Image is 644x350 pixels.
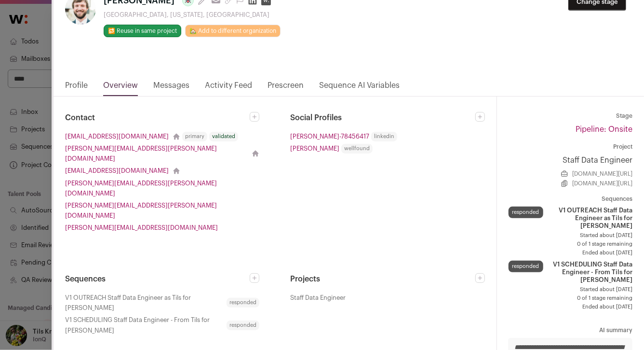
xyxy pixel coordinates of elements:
span: 0 of 1 stage remaining [509,240,632,248]
dt: Project [509,143,632,151]
span: Staff Data Engineer [290,293,346,303]
a: [PERSON_NAME]-78456417 [290,131,369,141]
a: Staff Data Engineer [509,154,632,166]
h2: Social Profiles [290,112,475,124]
a: [PERSON_NAME][EMAIL_ADDRESS][DOMAIN_NAME] [65,223,218,233]
button: 🔂 Reuse in same project [104,25,181,37]
div: primary [182,132,207,141]
h2: Sequences [65,273,250,285]
a: [PERSON_NAME][EMAIL_ADDRESS][PERSON_NAME][DOMAIN_NAME] [65,200,259,221]
a: [PERSON_NAME][EMAIL_ADDRESS][PERSON_NAME][DOMAIN_NAME] [65,143,248,164]
dt: AI summary [509,326,632,334]
a: Activity Feed [205,80,252,96]
a: Profile [65,80,88,96]
a: Sequence AI Variables [319,80,400,96]
span: V1 OUTREACH Staff Data Engineer as Tils for [PERSON_NAME] [547,207,632,230]
span: responded [227,321,259,330]
a: Pipeline: Onsite [576,126,632,133]
div: responded [509,261,543,272]
span: responded [227,298,259,308]
span: Started about [DATE] [509,232,632,239]
a: [DOMAIN_NAME][URL] [572,170,632,178]
a: [PERSON_NAME][EMAIL_ADDRESS][PERSON_NAME][DOMAIN_NAME] [65,178,259,198]
h2: Contact [65,112,250,124]
dt: Stage [509,112,632,120]
span: V1 OUTREACH Staff Data Engineer as Tils for [PERSON_NAME] [65,293,225,313]
span: Ended about [DATE] [509,249,632,257]
span: 0 of 1 stage remaining [509,294,632,302]
span: linkedin [371,132,397,141]
h2: Projects [290,273,475,285]
a: [EMAIL_ADDRESS][DOMAIN_NAME] [65,131,169,141]
dt: Sequences [509,195,632,203]
div: responded [509,207,543,218]
a: [EMAIL_ADDRESS][DOMAIN_NAME] [65,166,169,176]
span: V1 SCHEDULING Staff Data Engineer - From Tils for [PERSON_NAME] [65,315,225,335]
a: Prescreen [268,80,304,96]
a: Overview [103,80,138,96]
div: [GEOGRAPHIC_DATA], [US_STATE], [GEOGRAPHIC_DATA] [104,11,281,19]
a: Messages [153,80,189,96]
span: Ended about [DATE] [509,303,632,311]
span: wellfound [341,144,373,154]
span: Started about [DATE] [509,286,632,294]
div: validated [209,132,238,141]
span: V1 SCHEDULING Staff Data Engineer - From Tils for [PERSON_NAME] [547,261,632,284]
a: [DOMAIN_NAME][URL] [572,180,632,187]
a: 🏡 Add to different organization [185,25,281,37]
a: [PERSON_NAME] [290,143,339,154]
